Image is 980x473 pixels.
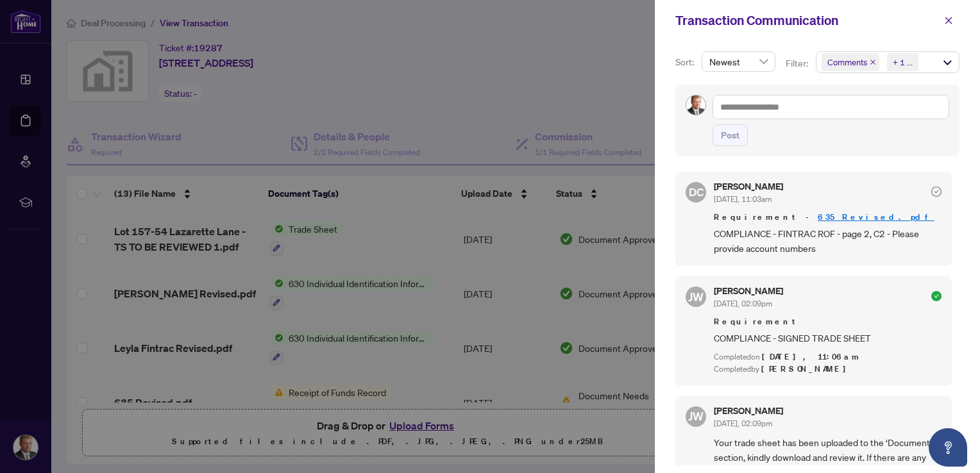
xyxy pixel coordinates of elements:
h5: [PERSON_NAME] [714,406,783,415]
h5: [PERSON_NAME] [714,286,783,295]
button: Post [713,124,748,146]
span: [DATE], 02:09pm [714,419,772,428]
span: check-circle [931,187,942,197]
button: Open asap [929,428,967,467]
p: Sort: [675,55,697,69]
span: COMPLIANCE - FINTRAC ROF - page 2, C2 - Please provide account numbers [714,226,942,256]
span: COMPLIANCE - SIGNED TRADE SHEET [714,331,942,345]
span: DC [688,183,704,201]
span: [DATE], 11:06am [762,351,861,362]
span: Newest [709,52,768,71]
span: [PERSON_NAME] [761,363,853,374]
span: Comments [827,56,867,69]
img: Profile Icon [686,95,705,115]
span: close [944,16,953,25]
span: Comments [822,53,879,71]
span: [DATE], 02:09pm [714,299,772,308]
span: + 1 ... [887,53,918,71]
span: check-circle [931,291,942,301]
span: close [870,59,876,65]
div: Completed by [714,363,942,376]
span: Requirement [714,315,942,328]
a: 635 Revised.pdf [818,212,934,222]
span: Requirement - [714,211,942,224]
h5: [PERSON_NAME] [714,182,783,191]
p: Filter: [786,56,810,71]
div: Transaction Communication [675,11,938,30]
span: [DATE], 11:03am [714,194,772,204]
span: JW [688,288,704,306]
div: Completed on [714,351,942,363]
span: + 1 ... [893,56,913,69]
span: JW [688,407,704,425]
